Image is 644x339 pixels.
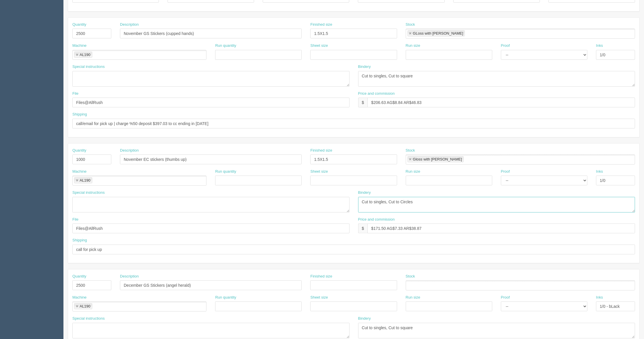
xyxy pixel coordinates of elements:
[72,217,78,222] label: File
[501,169,510,174] label: Proof
[72,295,87,300] label: Machine
[215,43,236,49] label: Run quantity
[310,274,332,279] label: Finished size
[80,178,91,182] div: AL190
[72,91,78,96] label: File
[358,190,371,195] label: Bindery
[406,148,415,153] label: Stock
[72,43,87,49] label: Machine
[72,22,86,27] label: Quantity
[80,304,91,308] div: AL190
[120,148,139,153] label: Description
[501,295,510,300] label: Proof
[413,157,462,161] div: Gloss with [PERSON_NAME]
[406,43,420,49] label: Run size
[72,148,86,153] label: Quantity
[215,295,236,300] label: Run quantity
[310,43,328,49] label: Sheet size
[120,274,139,279] label: Description
[406,274,415,279] label: Stock
[310,148,332,153] label: Finished size
[596,295,603,300] label: Inks
[358,98,368,107] div: $
[596,43,603,49] label: Inks
[358,91,395,96] label: Price and commission
[406,169,420,174] label: Run size
[358,316,371,321] label: Bindery
[215,169,236,174] label: Run quantity
[72,274,86,279] label: Quantity
[72,169,87,174] label: Machine
[72,316,105,321] label: Special instructions
[80,53,91,57] div: AL190
[72,64,105,70] label: Special instructions
[358,64,371,70] label: Bindery
[72,112,87,117] label: Shipping
[72,190,105,195] label: Special instructions
[72,238,87,243] label: Shipping
[310,22,332,27] label: Finished size
[406,22,415,27] label: Stock
[310,169,328,174] label: Sheet size
[406,295,420,300] label: Run size
[358,217,395,222] label: Price and commission
[310,295,328,300] label: Sheet size
[413,31,463,35] div: GLoss with [PERSON_NAME]
[596,169,603,174] label: Inks
[358,223,368,233] div: $
[501,43,510,49] label: Proof
[120,22,139,27] label: Description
